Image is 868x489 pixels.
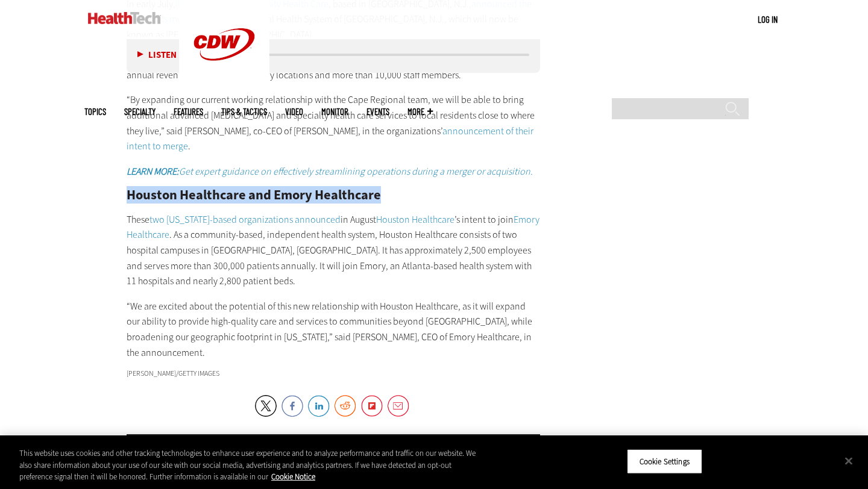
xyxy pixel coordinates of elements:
[221,107,267,116] a: Tips & Tactics
[84,107,106,116] span: Topics
[127,188,540,202] h2: Houston Healthcare and Emory Healthcare
[758,13,778,26] div: User menu
[19,447,477,483] div: This website uses cookies and other tracking technologies to enhance user experience and to analy...
[88,12,161,24] img: Home
[127,165,179,178] strong: LEARN MORE:
[127,165,533,178] em: Get expert guidance on effectively streamlining operations during a merger or acquisition.
[271,472,315,482] a: More information about your privacy
[127,370,540,377] div: [PERSON_NAME]/Getty Images
[285,107,303,116] a: Video
[127,212,540,289] p: These in August ’s intent to join . As a community-based, independent health system, Houston Heal...
[174,107,203,116] a: Features
[758,14,778,25] a: Log in
[407,107,433,116] span: More
[627,449,702,474] button: Cookie Settings
[835,447,862,474] button: Close
[321,107,348,116] a: MonITor
[366,107,389,116] a: Events
[124,107,156,116] span: Specialty
[127,299,540,360] p: “We are excited about the potential of this new relationship with Houston Healthcare, as it will ...
[149,213,341,226] a: two [US_STATE]-based organizations announced
[179,79,269,92] a: CDW
[127,165,533,178] a: LEARN MORE:Get expert guidance on effectively streamlining operations during a merger or acquisit...
[376,213,454,226] a: Houston Healthcare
